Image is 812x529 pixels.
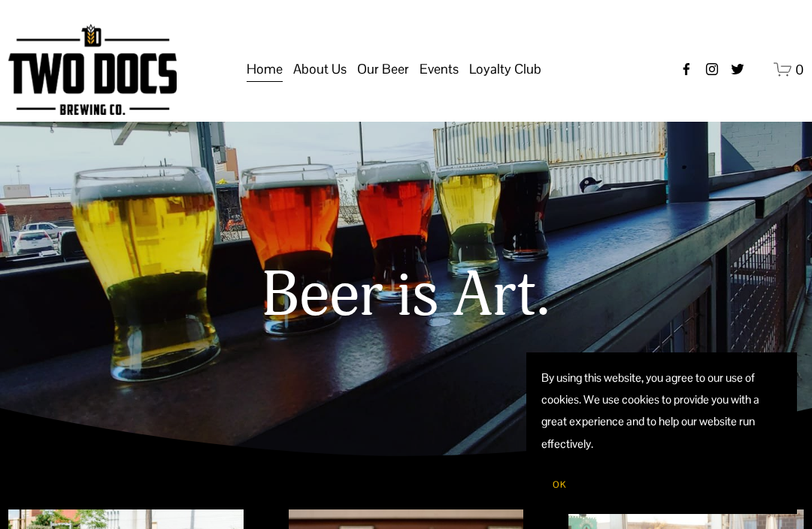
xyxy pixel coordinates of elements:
[795,61,804,78] span: 0
[293,55,347,83] a: folder dropdown
[679,62,694,77] a: Facebook
[469,55,541,83] a: folder dropdown
[541,367,782,455] p: By using this website, you agree to our use of cookies. We use cookies to provide you with a grea...
[774,60,804,79] a: 0 items in cart
[8,261,804,331] h1: Beer is Art.
[730,62,745,77] a: twitter-unauth
[357,55,409,83] a: folder dropdown
[704,62,720,77] a: instagram-unauth
[420,56,459,82] span: Events
[357,56,409,82] span: Our Beer
[553,479,566,491] span: OK
[469,56,541,82] span: Loyalty Club
[293,56,347,82] span: About Us
[541,470,577,499] button: OK
[526,352,797,514] section: Cookie banner
[420,55,459,83] a: folder dropdown
[8,24,177,115] img: Two Docs Brewing Co.
[247,55,283,83] a: Home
